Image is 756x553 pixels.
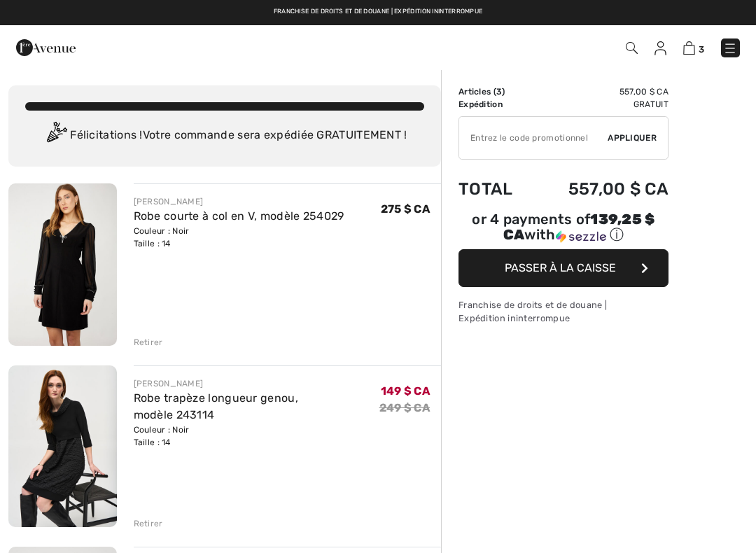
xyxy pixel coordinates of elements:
font: [PERSON_NAME] [134,379,204,388]
a: 1ère Avenue [16,40,76,53]
font: 3 [699,44,704,55]
font: [PERSON_NAME] [134,197,204,206]
a: 3 [683,39,704,56]
font: 3 [496,87,502,97]
font: Retirer [134,519,163,528]
font: Taille : 14 [134,437,171,447]
img: Mes informations [654,41,666,55]
font: Taille : 14 [134,239,171,248]
img: Robe courte à col en V, modèle 254029 [8,183,117,346]
img: Sezzle [556,230,606,243]
font: ) [502,87,505,97]
font: Retirer [134,337,163,347]
img: Recherche [626,42,638,54]
font: Félicitations ! [70,128,143,141]
font: 557,00 $ CA [568,179,668,199]
font: Gratuit [633,99,668,109]
font: Votre commande sera expédiée GRATUITEMENT ! [143,128,407,141]
img: Congratulation2.svg [42,122,70,150]
font: Articles ( [458,87,496,97]
a: Robe trapèze longueur genou, modèle 243114 [134,391,298,421]
font: Franchise de droits et de douane | Expédition ininterrompue [458,300,607,323]
font: Couleur : Noir [134,226,190,236]
button: Passer à la caisse [458,249,668,287]
a: Robe courte à col en V, modèle 254029 [134,209,344,223]
font: 149 $ CA [381,384,430,398]
font: Appliquer [608,133,657,143]
font: Passer à la caisse [505,261,616,274]
font: Couleur : Noir [134,425,190,435]
font: Expédition [458,99,503,109]
font: 557,00 $ CA [619,87,668,97]
img: Sac à provisions [683,41,695,55]
font: Total [458,179,513,199]
span: 139,25 $ CA [503,211,655,243]
img: Menu [723,41,737,55]
img: 1ère Avenue [16,34,76,62]
div: or 4 payments of139,25 $ CAwithSezzle Click to learn more about Sezzle [458,213,668,249]
font: 249 $ CA [379,401,430,414]
div: or 4 payments of with [458,213,668,244]
font: 275 $ CA [381,202,430,216]
img: Robe trapèze longueur genou, modèle 243114 [8,365,117,527]
input: Code promotionnel [459,117,608,159]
